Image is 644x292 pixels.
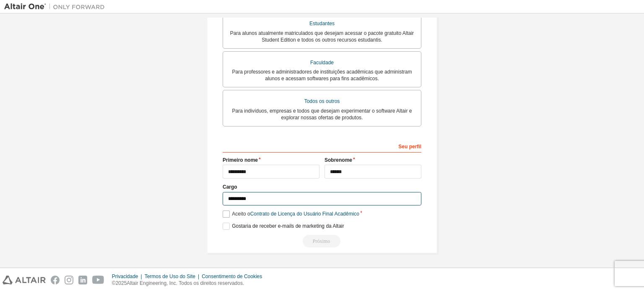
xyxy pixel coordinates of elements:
[232,69,412,82] font: Para professores e administradores de instituições acadêmicas que administram alunos e acessam so...
[309,21,335,26] font: Estudantes
[223,157,258,163] font: Primeiro nome
[310,60,334,66] font: Faculdade
[232,211,250,217] font: Aceito o
[398,144,421,150] font: Seu perfil
[232,223,344,229] font: Gostaria de receber e-mails de marketing da Altair
[127,280,244,286] font: Altair Engineering, Inc. Todos os direitos reservados.
[223,235,421,247] div: Read and acccept EULA to continue
[334,211,359,217] font: Acadêmico
[304,98,340,104] font: Todos os outros
[116,280,127,286] font: 2025
[112,274,138,279] font: Privacidade
[250,211,333,217] font: Contrato de Licença do Usuário Final
[78,276,87,284] img: linkedin.svg
[112,280,116,286] font: ©
[51,276,60,284] img: facebook.svg
[202,274,262,279] font: Consentimento de Cookies
[232,108,412,121] font: Para indivíduos, empresas e todos que desejam experimentar o software Altair e explorar nossas of...
[92,276,104,284] img: youtube.svg
[145,274,195,279] font: Termos de Uso do Site
[230,30,414,43] font: Para alunos atualmente matriculados que desejam acessar o pacote gratuito Altair Student Edition ...
[223,184,237,190] font: Cargo
[65,276,73,284] img: instagram.svg
[4,3,109,11] img: Altair Um
[3,276,46,284] img: altair_logo.svg
[325,157,352,163] font: Sobrenome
